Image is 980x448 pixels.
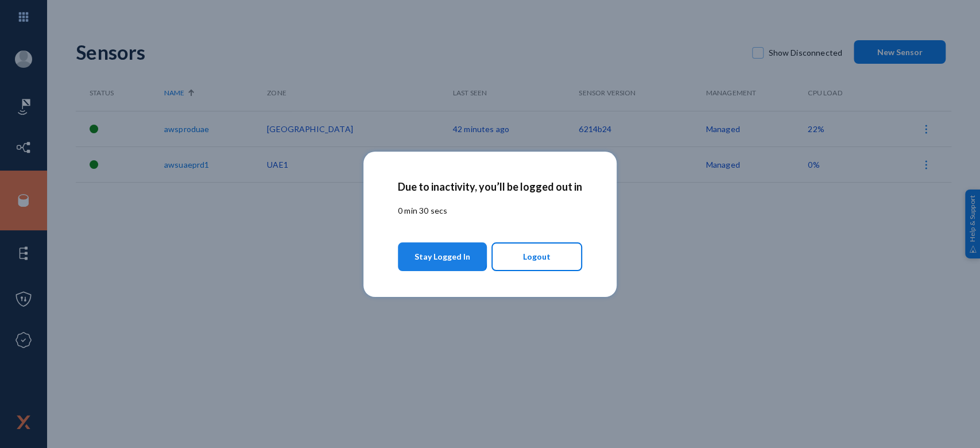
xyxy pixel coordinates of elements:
[523,247,551,267] span: Logout
[398,180,582,193] h2: Due to inactivity, you’ll be logged out in
[491,242,583,271] button: Logout
[398,242,487,271] button: Stay Logged In
[415,246,470,267] span: Stay Logged In
[398,204,582,217] p: 0 min 30 secs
